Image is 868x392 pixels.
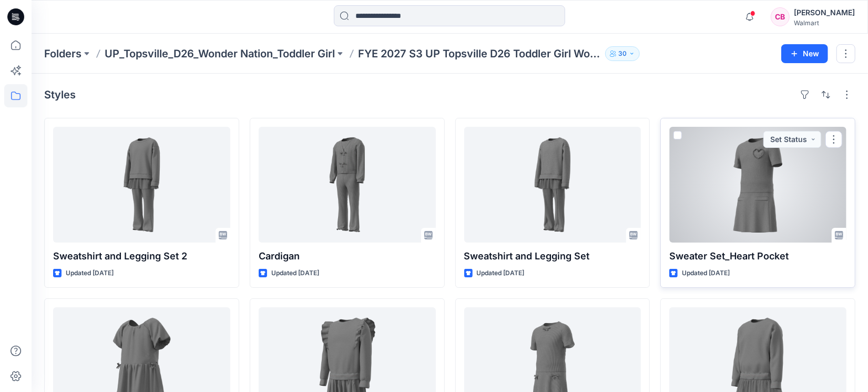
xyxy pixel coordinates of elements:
p: 30 [618,48,627,59]
p: Cardigan [259,249,436,264]
a: Sweatshirt and Legging Set 2 [53,127,230,243]
div: CB [771,7,790,26]
a: Folders [44,46,81,61]
a: Sweater Set_Heart Pocket [669,127,846,243]
button: 30 [605,46,640,61]
p: FYE 2027 S3 UP Topsville D26 Toddler Girl Wonder Nation [358,46,601,61]
h4: Styles [44,88,76,101]
p: Updated [DATE] [271,268,319,279]
a: UP_Topsville_D26_Wonder Nation_Toddler Girl [105,46,335,61]
div: Walmart [794,19,855,27]
button: New [781,44,828,63]
p: Updated [DATE] [682,268,730,279]
p: Updated [DATE] [66,268,114,279]
a: Sweatshirt and Legging Set [464,127,641,243]
p: Sweatshirt and Legging Set 2 [53,249,230,264]
p: Sweatshirt and Legging Set [464,249,641,264]
div: [PERSON_NAME] [794,6,855,19]
p: Sweater Set_Heart Pocket [669,249,846,264]
a: Cardigan [259,127,436,243]
p: Updated [DATE] [477,268,525,279]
